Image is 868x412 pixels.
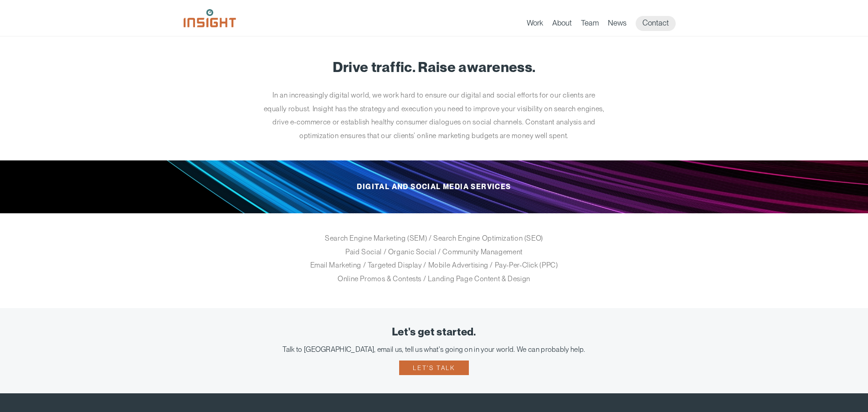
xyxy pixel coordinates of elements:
img: Insight Marketing Design [184,9,236,27]
a: About [552,18,572,31]
h1: Drive traffic. Raise awareness. [197,59,671,75]
a: Work [527,18,543,31]
a: Contact [636,16,676,31]
nav: primary navigation menu [527,16,685,31]
a: News [608,18,627,31]
a: Let's talk [399,360,468,375]
h2: Digital and Social Media Services [197,160,671,213]
p: In an increasingly digital world, we work hard to ensure our digital and social efforts for our c... [263,88,605,142]
a: Team [581,18,599,31]
div: Talk to [GEOGRAPHIC_DATA], email us, tell us what's going on in your world. We can probably help. [14,345,854,354]
p: Search Engine Marketing (SEM) / Search Engine Optimization (SEO) Paid Social / Organic Social / C... [263,232,605,285]
div: Let's get started. [14,326,854,338]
